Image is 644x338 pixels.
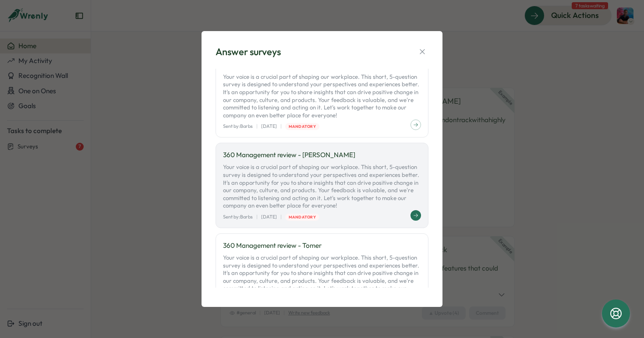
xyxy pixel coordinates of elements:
p: | [280,123,282,130]
p: [DATE] [261,123,277,130]
p: Your voice is a crucial part of shaping our workplace. This short, 5-question survey is designed ... [223,254,421,300]
a: 360 Management review - [PERSON_NAME]Your voice is a crucial part of shaping our workplace. This ... [216,53,428,138]
p: 360 Management review - [PERSON_NAME] [223,150,421,160]
a: 360 Management review - [PERSON_NAME]Your voice is a crucial part of shaping our workplace. This ... [216,143,428,228]
p: | [280,213,282,221]
p: | [256,123,258,130]
span: Mandatory [289,214,316,220]
p: Your voice is a crucial part of shaping our workplace. This short, 5-question survey is designed ... [223,73,421,120]
div: Answer surveys [216,45,281,59]
p: Sent by: Barbs [223,123,253,130]
p: 360 Management review - Tomer [223,241,421,250]
p: [DATE] [261,213,277,221]
a: 360 Management review - TomerYour voice is a crucial part of shaping our workplace. This short, 5... [216,233,428,319]
p: Your voice is a crucial part of shaping our workplace. This short, 5-question survey is designed ... [223,163,421,210]
span: Mandatory [289,123,316,130]
p: Sent by: Barbs [223,213,253,221]
p: | [256,213,258,221]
